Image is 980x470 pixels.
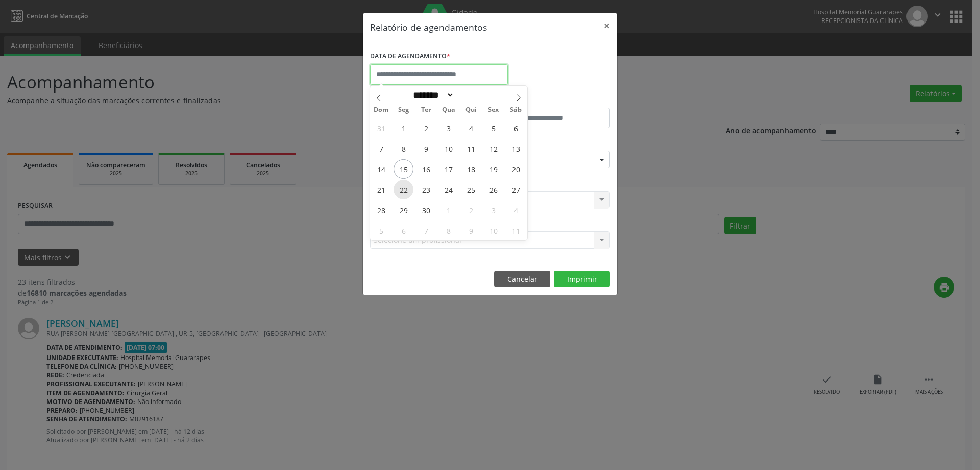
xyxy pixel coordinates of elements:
span: Outubro 9, 2025 [461,220,481,240]
span: Setembro 8, 2025 [394,139,413,159]
span: Setembro 15, 2025 [394,159,413,179]
span: Setembro 14, 2025 [371,159,391,179]
span: Setembro 9, 2025 [416,139,436,159]
span: Setembro 26, 2025 [483,180,503,199]
span: Seg [393,107,415,114]
span: Setembro 25, 2025 [461,180,481,199]
span: Outubro 10, 2025 [483,220,503,240]
span: Setembro 18, 2025 [461,159,481,179]
span: Setembro 17, 2025 [438,159,458,179]
span: Setembro 6, 2025 [506,118,526,138]
h5: Relatório de agendamentos [370,20,487,34]
span: Outubro 3, 2025 [483,200,503,220]
label: ATÉ [493,92,610,108]
span: Agosto 31, 2025 [371,118,391,138]
select: Month [409,89,454,100]
label: DATA DE AGENDAMENTO [370,49,450,64]
span: Outubro 4, 2025 [506,200,526,220]
span: Setembro 16, 2025 [416,159,436,179]
span: Outubro 7, 2025 [416,220,436,240]
span: Setembro 7, 2025 [371,139,391,159]
span: Sáb [505,107,527,114]
span: Setembro 24, 2025 [438,180,458,199]
button: Imprimir [554,271,610,288]
span: Setembro 27, 2025 [506,180,526,199]
button: Cancelar [494,271,550,288]
span: Setembro 10, 2025 [438,139,458,159]
span: Outubro 1, 2025 [438,200,458,220]
span: Outubro 8, 2025 [438,220,458,240]
span: Qua [437,107,460,114]
span: Setembro 11, 2025 [461,139,481,159]
span: Setembro 2, 2025 [416,118,436,138]
span: Outubro 5, 2025 [371,220,391,240]
span: Setembro 13, 2025 [506,139,526,159]
span: Setembro 12, 2025 [483,139,503,159]
span: Sex [482,107,505,114]
span: Setembro 3, 2025 [438,118,458,138]
input: Year [454,89,488,100]
span: Qui [460,107,482,114]
span: Setembro 28, 2025 [371,200,391,220]
span: Setembro 20, 2025 [506,159,526,179]
span: Outubro 6, 2025 [394,220,413,240]
span: Ter [415,107,437,114]
span: Setembro 30, 2025 [416,200,436,220]
span: Dom [370,107,393,114]
span: Setembro 5, 2025 [483,118,503,138]
span: Setembro 1, 2025 [394,118,413,138]
span: Setembro 21, 2025 [371,180,391,199]
span: Outubro 2, 2025 [461,200,481,220]
span: Setembro 23, 2025 [416,180,436,199]
span: Setembro 22, 2025 [394,180,413,199]
span: Setembro 19, 2025 [483,159,503,179]
span: Setembro 4, 2025 [461,118,481,138]
span: Outubro 11, 2025 [506,220,526,240]
button: Close [597,13,617,38]
span: Setembro 29, 2025 [394,200,413,220]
